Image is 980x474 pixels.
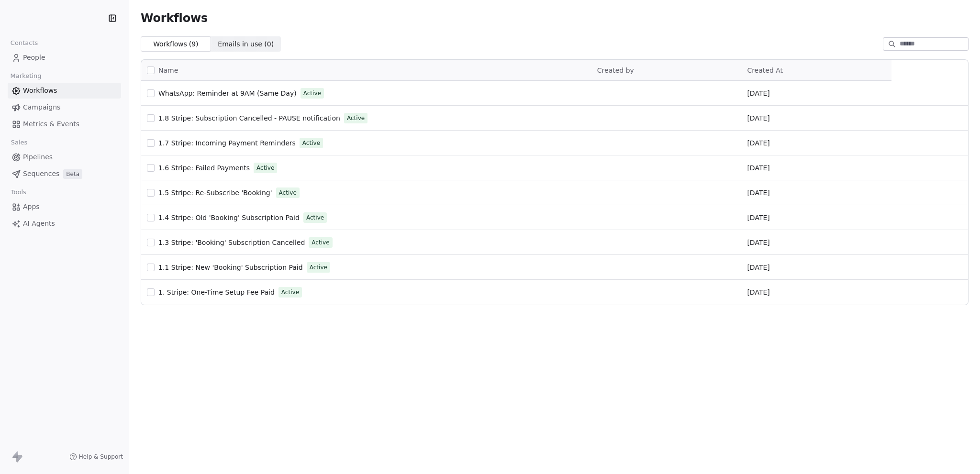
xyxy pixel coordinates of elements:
span: Active [306,213,324,222]
span: [DATE] [747,138,769,148]
span: Created At [747,66,783,74]
span: Metrics & Events [23,119,79,129]
span: [DATE] [747,213,769,222]
a: Pipelines [8,149,121,165]
span: Contacts [6,36,42,50]
span: Active [312,238,329,247]
span: Workflows [23,86,57,96]
span: Marketing [6,69,45,83]
a: Help & Support [69,453,123,461]
a: SequencesBeta [8,166,121,182]
a: 1.8 Stripe: Subscription Cancelled - PAUSE notification [158,113,340,123]
span: Help & Support [79,453,123,461]
span: Active [310,263,327,272]
a: Metrics & Events [8,116,121,132]
span: Campaigns [23,102,60,112]
a: 1.6 Stripe: Failed Payments [158,163,250,173]
span: [DATE] [747,88,769,98]
a: 1.3 Stripe: 'Booking' Subscription Cancelled [158,238,305,247]
a: AI Agents [8,216,121,231]
span: Pipelines [23,152,53,162]
span: Workflows [141,11,208,25]
span: AI Agents [23,219,55,229]
span: Emails in use ( 0 ) [218,39,274,49]
span: [DATE] [747,238,769,247]
a: Campaigns [8,99,121,115]
span: Sales [7,135,32,150]
a: 1. Stripe: One-Time Setup Fee Paid [158,287,275,297]
span: 1.5 Stripe: Re-Subscribe 'Booking' [158,189,272,197]
span: 1.3 Stripe: 'Booking' Subscription Cancelled [158,239,305,246]
span: Tools [7,185,30,199]
span: 1.6 Stripe: Failed Payments [158,164,250,172]
span: Name [158,66,178,76]
span: Active [279,188,297,197]
a: Apps [8,199,121,215]
span: Active [281,288,299,297]
span: Apps [23,202,40,212]
a: WhatsApp: Reminder at 9AM (Same Day) [158,88,297,98]
span: 1.7 Stripe: Incoming Payment Reminders [158,139,296,147]
span: [DATE] [747,113,769,123]
a: 1.7 Stripe: Incoming Payment Reminders [158,138,296,148]
span: 1.4 Stripe: Old 'Booking' Subscription Paid [158,214,300,221]
span: People [23,53,45,63]
span: [DATE] [747,263,769,272]
span: 1. Stripe: One-Time Setup Fee Paid [158,288,275,296]
span: Active [302,139,320,147]
span: WhatsApp: Reminder at 9AM (Same Day) [158,89,297,97]
span: Active [303,89,321,98]
span: [DATE] [747,163,769,173]
a: People [8,50,121,66]
span: [DATE] [747,188,769,198]
a: 1.1 Stripe: New 'Booking' Subscription Paid [158,263,303,272]
span: Active [256,164,274,172]
span: Active [347,114,365,122]
span: Beta [63,169,82,179]
span: 1.8 Stripe: Subscription Cancelled - PAUSE notification [158,114,340,122]
span: [DATE] [747,287,769,297]
span: Sequences [23,169,59,179]
span: Created by [597,66,634,74]
a: Workflows [8,83,121,99]
span: 1.1 Stripe: New 'Booking' Subscription Paid [158,264,303,271]
a: 1.5 Stripe: Re-Subscribe 'Booking' [158,188,272,198]
a: 1.4 Stripe: Old 'Booking' Subscription Paid [158,213,300,222]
